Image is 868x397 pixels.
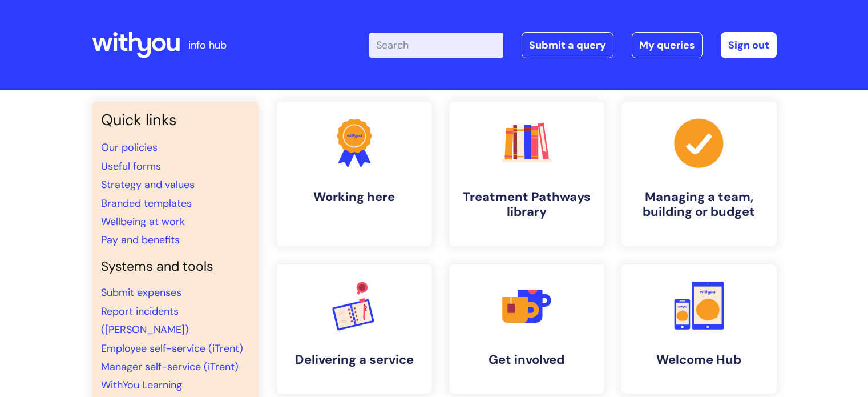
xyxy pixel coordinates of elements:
h4: Delivering a service [286,352,423,367]
a: Strategy and values [101,178,195,191]
h4: Treatment Pathways library [458,190,595,220]
a: Get involved [449,264,604,394]
a: Sign out [721,32,777,58]
a: Submit expenses [101,286,181,299]
h3: Quick links [101,111,249,129]
a: WithYou Learning [101,378,182,392]
h4: Get involved [458,352,595,367]
a: Report incidents ([PERSON_NAME]) [101,304,189,336]
a: Our policies [101,141,158,154]
a: Delivering a service [277,264,432,394]
h4: Managing a team, building or budget [631,190,768,220]
h4: Working here [286,190,423,204]
a: Welcome Hub [621,264,777,394]
div: | - [369,32,777,58]
input: Search [369,33,503,58]
a: Useful forms [101,159,161,173]
a: Pay and benefits [101,233,180,247]
a: Employee self-service (iTrent) [101,342,243,355]
a: Submit a query [522,32,613,58]
h4: Welcome Hub [631,352,768,367]
a: Working here [277,102,432,246]
h4: Systems and tools [101,259,249,275]
a: My queries [632,32,703,58]
p: info hub [188,36,227,54]
a: Manager self-service (iTrent) [101,360,239,374]
a: Treatment Pathways library [449,102,604,246]
a: Managing a team, building or budget [621,102,777,246]
a: Branded templates [101,197,192,210]
a: Wellbeing at work [101,215,185,228]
